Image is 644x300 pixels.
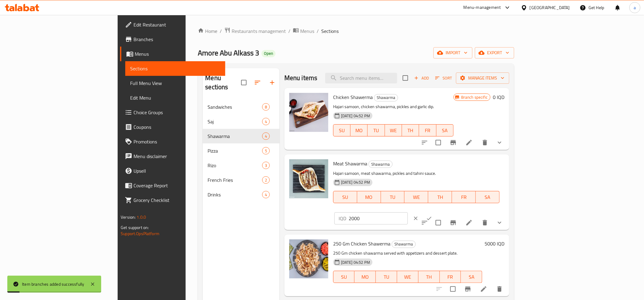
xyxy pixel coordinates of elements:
span: Shawarma [369,161,392,168]
div: Item branches added successfully [22,281,84,288]
div: French Fries [208,176,262,184]
button: SA [476,191,500,203]
span: Shawarma [392,241,415,248]
span: Menus [300,27,314,35]
div: French Fries2 [203,173,279,187]
span: MO [353,126,365,135]
span: Add [413,75,430,82]
button: Branch-specific-item [446,135,461,150]
p: IQD [339,215,346,222]
img: Chicken Shawerma [289,93,328,132]
a: Promotions [120,134,225,149]
span: export [480,49,509,57]
span: Menu disclaimer [133,153,220,160]
h6: 0 IQD [493,93,504,101]
div: Rizo3 [203,158,279,173]
span: SU [336,126,348,135]
span: 5 [262,148,269,154]
span: Get support on: [121,224,149,231]
span: Shawarma [374,94,398,101]
span: Add item [412,73,431,83]
button: SA [436,124,454,136]
button: FR [440,271,461,283]
span: Open [262,51,276,56]
span: Select to update [447,283,459,295]
span: Sort items [431,73,456,83]
span: a [634,4,636,11]
span: Chicken Shawerma [333,93,373,102]
span: [DATE] 04:52 PM [339,179,372,185]
button: TH [402,124,419,136]
span: WE [387,126,400,135]
a: Sections [125,61,225,76]
span: 3 [262,163,269,168]
span: WE [407,193,426,202]
button: TU [376,271,397,283]
a: Coupons [120,120,225,134]
span: Choice Groups [133,109,220,116]
span: Coverage Report [133,182,220,189]
button: SU [333,124,350,136]
nav: breadcrumb [198,27,514,35]
a: Menus [293,27,314,35]
span: 2 [262,177,269,183]
button: FR [452,191,476,203]
span: SU [336,193,355,202]
span: 4 [262,133,269,139]
a: Choice Groups [120,105,225,120]
a: Edit menu item [465,139,473,146]
span: TU [383,193,402,202]
button: delete [492,282,507,296]
div: Shawarma [208,132,262,140]
a: Edit Menu [125,90,225,105]
p: Hajari samoon, meat shawarma, pickles and tahini sauce. [333,170,500,177]
div: Sandwiches [208,103,262,111]
span: SU [336,273,352,281]
span: 4 [262,119,269,125]
a: Coverage Report [120,178,225,193]
span: Full Menu View [130,79,220,87]
div: Shawarma4 [203,129,279,143]
p: Hajari samoon, chicken shawarma, pickles and garlic dip. [333,103,454,111]
svg: Show Choices [496,219,503,226]
input: Please enter price [349,212,408,224]
span: Sort [435,75,452,82]
span: TU [378,273,395,281]
span: Select section [399,72,412,84]
span: MO [360,193,379,202]
span: Coupons [133,123,220,131]
button: Manage items [456,72,509,84]
span: FR [422,126,434,135]
input: search [325,73,397,83]
span: Rizo [208,162,262,169]
span: 8 [262,104,269,110]
span: Promotions [133,138,220,145]
h6: 5000 IQD [485,239,504,248]
button: show more [492,135,507,150]
span: Branches [133,36,220,43]
button: Branch-specific-item [461,282,475,296]
div: Saj4 [203,114,279,129]
span: Edit Menu [130,94,220,101]
button: TU [381,191,405,203]
span: TU [370,126,382,135]
a: Edit menu item [480,285,487,293]
div: Drinks4 [203,187,279,202]
span: Menus [135,50,220,58]
div: Open [262,50,276,57]
a: Full Menu View [125,76,225,90]
button: show more [492,215,507,230]
button: import [433,47,472,58]
button: sort-choices [417,135,432,150]
button: Sort [434,73,454,83]
button: export [475,47,514,58]
div: Shawarma [368,161,393,168]
div: [GEOGRAPHIC_DATA] [530,4,570,11]
button: ok [422,212,436,225]
span: SA [439,126,451,135]
span: Select to update [432,216,445,229]
div: Shawarma [374,94,398,101]
button: SU [333,191,357,203]
li: / [317,27,319,35]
